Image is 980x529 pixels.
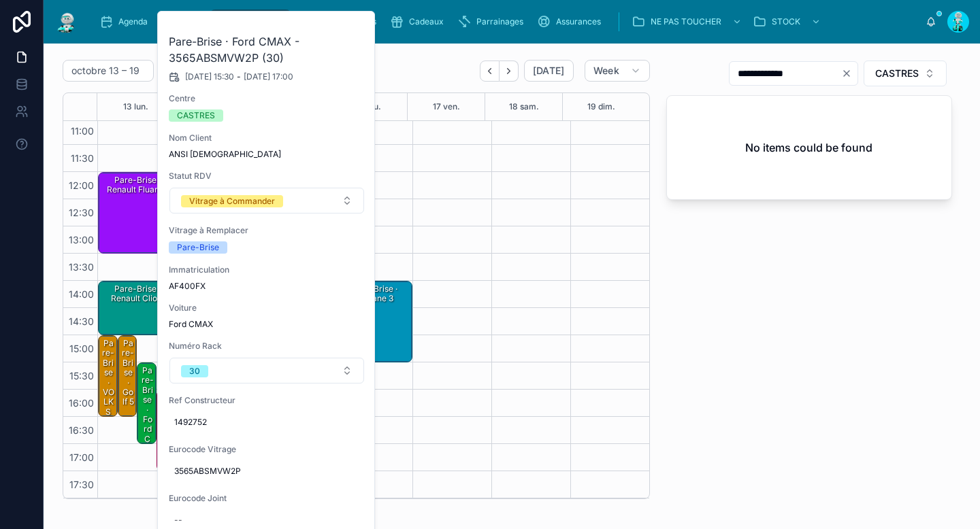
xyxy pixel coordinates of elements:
[533,65,565,77] span: [DATE]
[169,303,365,313] span: Voiture
[210,10,291,34] a: Commandes
[169,225,365,236] span: Vitrage à Remplacer
[95,10,157,34] a: Agenda
[65,397,97,409] span: 16:00
[101,283,175,305] div: Pare-Brise · Renault clio 3
[480,61,500,82] button: Back
[749,10,828,34] a: STOCK
[169,341,365,352] span: Numéro Rack
[189,365,200,377] div: 30
[627,10,749,34] a: NE PAS TOUCHER
[174,417,359,428] span: 1492752
[169,171,365,182] span: Statut RDV
[65,424,97,436] span: 16:30
[169,395,365,406] span: Ref Constructeur
[66,479,97,490] span: 17:30
[864,61,947,86] button: Select Button
[476,16,523,27] span: Parrainages
[169,93,365,104] span: Centre
[587,93,615,120] button: 19 dim.
[500,61,519,82] button: Next
[66,451,97,463] span: 17:00
[875,67,919,80] span: CASTRES
[189,195,275,207] div: Vitrage à Commander
[54,11,79,33] img: App logo
[137,363,156,443] div: Pare-Brise · Ford CMAX - 3565ABSMVW2P (30)
[118,16,148,27] span: Agenda
[453,10,533,34] a: Parrainages
[71,64,140,78] h2: octobre 13 – 19
[169,358,364,383] button: Select Button
[66,370,97,381] span: 15:30
[386,10,453,34] a: Cadeaux
[65,234,97,245] span: 13:00
[556,16,601,27] span: Assurances
[99,336,117,416] div: Pare-Brise · VOLKSWAGEN Polo 884-TC-66 IV 1.4 TDi 75cv
[433,93,460,120] button: 17 ven.
[120,337,136,409] div: Pare-Brise · Golf 5
[157,10,210,34] a: Rack
[509,93,539,120] button: 18 sam.
[65,261,97,273] span: 13:30
[90,7,926,37] div: scrollable content
[174,466,359,477] span: 3565ABSMVW2P
[185,71,234,82] span: [DATE] 15:30
[169,149,365,160] span: ANSI [DEMOGRAPHIC_DATA]
[651,16,721,27] span: NE PAS TOUCHER
[533,10,610,34] a: Assurances
[244,71,293,82] span: [DATE] 17:00
[169,493,365,504] span: Eurocode Joint
[67,152,97,164] span: 11:30
[593,65,619,77] span: Week
[169,444,365,455] span: Eurocode Vitrage
[772,16,800,27] span: STOCK
[841,68,857,79] button: Clear
[745,139,872,156] h2: No items could be found
[409,16,444,27] span: Cadeaux
[169,33,365,66] h2: Pare-Brise · Ford CMAX - 3565ABSMVW2P (30)
[123,93,148,120] button: 13 lun.
[67,125,97,137] span: 11:00
[237,71,241,82] span: -
[169,319,365,330] span: Ford CMAX
[99,173,176,253] div: Pare-Brise · Renault fluance
[99,281,176,335] div: Pare-Brise · Renault clio 3
[65,315,97,327] span: 14:30
[66,343,97,354] span: 15:00
[169,188,364,214] button: Select Button
[65,207,97,218] span: 12:30
[169,281,365,292] span: AF400FX
[174,515,182,526] div: --
[118,336,137,416] div: Pare-Brise · Golf 5
[65,288,97,300] span: 14:00
[169,264,365,275] span: Immatriculation
[585,60,650,82] button: Week
[177,109,215,122] div: CASTRES
[524,60,574,82] button: [DATE]
[291,10,386,34] a: SAV techniciens
[169,133,365,143] span: Nom Client
[65,180,97,191] span: 12:00
[177,241,219,254] div: Pare-Brise
[101,174,175,197] div: Pare-Brise · Renault fluance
